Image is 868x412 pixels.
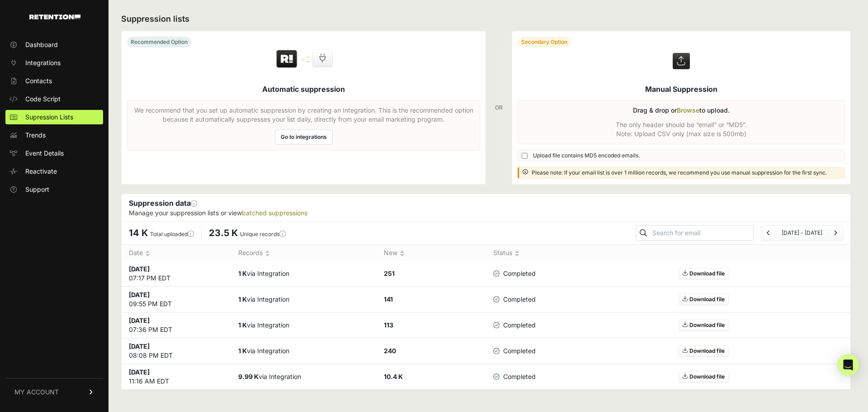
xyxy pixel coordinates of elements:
span: Completed [493,269,536,278]
td: via Integration [231,338,377,364]
a: Event Details [5,146,103,161]
img: Retention.com [29,14,80,19]
input: Upload file contains MD5 encoded emails. [522,153,528,159]
span: Completed [493,321,536,330]
div: Open Intercom Messenger [837,354,859,376]
a: Download file [679,294,729,305]
a: MY ACCOUNT [5,378,103,406]
img: Retention [275,49,298,69]
th: Date [122,245,231,261]
img: integration [302,61,309,62]
td: 08:08 PM EDT [122,338,231,364]
strong: 113 [384,321,393,329]
strong: 1 K [238,321,247,329]
td: via Integration [231,313,377,338]
span: Contacts [25,76,52,85]
span: MY ACCOUNT [14,388,59,397]
strong: 1 K [238,295,247,303]
a: Download file [679,371,729,383]
label: Total uploaded [150,231,194,237]
strong: [DATE] [129,368,150,376]
a: Reactivate [5,164,103,179]
a: Code Script [5,92,103,106]
a: batched suppressions [242,209,307,217]
a: Support [5,182,103,197]
span: Integrations [25,58,61,67]
td: 07:36 PM EDT [122,313,231,338]
span: 14 K [129,227,148,238]
a: Contacts [5,74,103,88]
strong: [DATE] [129,342,150,350]
img: integration [302,59,309,60]
strong: 1 K [238,270,247,277]
img: no_sort-eaf950dc5ab64cae54d48a5578032e96f70b2ecb7d747501f34c8f2db400fb66.gif [400,250,405,257]
strong: [DATE] [129,265,150,273]
span: Event Details [25,149,64,158]
td: 09:55 PM EDT [122,287,231,313]
a: Supression Lists [5,110,103,124]
img: integration [302,57,309,58]
span: Completed [493,346,536,355]
p: Manage your suppression lists or view [129,208,843,218]
strong: 141 [384,295,393,303]
img: no_sort-eaf950dc5ab64cae54d48a5578032e96f70b2ecb7d747501f34c8f2db400fb66.gif [265,250,270,257]
a: Next [834,229,837,236]
label: Unique records [240,231,286,237]
a: Download file [679,345,729,357]
a: Download file [679,319,729,331]
strong: 9.99 K [238,373,259,380]
td: via Integration [231,364,377,390]
span: Trends [25,131,46,140]
strong: [DATE] [129,317,150,324]
span: Support [25,185,49,194]
p: We recommend that you set up automatic suppression by creating an Integration. This is the recomm... [133,106,474,124]
span: Completed [493,372,536,381]
a: Trends [5,128,103,142]
nav: Page navigation [761,225,843,241]
span: Upload file contains MD5 encoded emails. [533,152,640,159]
span: 23.5 K [209,227,238,238]
span: Reactivate [25,167,57,176]
a: Go to integrations [275,129,333,145]
div: OR [495,31,503,185]
img: no_sort-eaf950dc5ab64cae54d48a5578032e96f70b2ecb7d747501f34c8f2db400fb66.gif [145,250,150,257]
div: Suppression data [122,194,850,221]
strong: 10.4 K [384,373,403,380]
strong: 240 [384,347,396,355]
td: via Integration [231,287,377,313]
th: Status [486,245,559,261]
th: New [377,245,486,261]
a: Dashboard [5,38,103,52]
h5: Automatic suppression [262,84,345,95]
div: Recommended Option [127,37,191,47]
td: via Integration [231,261,377,287]
td: 11:16 AM EDT [122,364,231,390]
img: no_sort-eaf950dc5ab64cae54d48a5578032e96f70b2ecb7d747501f34c8f2db400fb66.gif [514,250,519,257]
strong: 1 K [238,347,247,355]
li: [DATE] - [DATE] [776,229,828,237]
a: Download file [679,268,729,279]
strong: [DATE] [129,291,150,298]
span: Completed [493,295,536,304]
a: Previous [767,229,770,236]
strong: 251 [384,270,395,277]
th: Records [231,245,377,261]
h2: Suppression lists [121,13,851,25]
input: Search for email [651,227,753,239]
span: Supression Lists [25,113,73,122]
span: Code Script [25,95,61,104]
a: Integrations [5,56,103,70]
span: Dashboard [25,40,58,49]
td: 07:17 PM EDT [122,261,231,287]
